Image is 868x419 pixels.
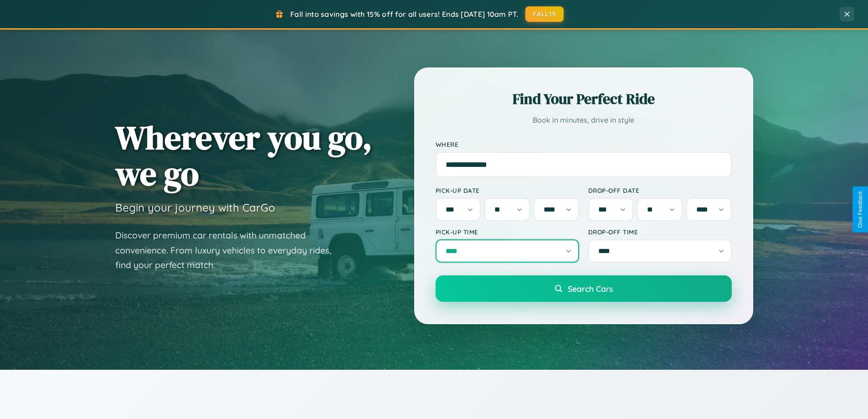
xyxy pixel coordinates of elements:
div: Give Feedback [857,191,863,228]
h2: Find Your Perfect Ride [436,89,732,109]
h3: Begin your journey with CarGo [115,201,275,214]
button: Search Cars [436,275,732,302]
button: FALL15 [525,6,564,22]
label: Drop-off Time [588,228,732,236]
h1: Wherever you go, we go [115,119,372,191]
p: Discover premium car rentals with unmatched convenience. From luxury vehicles to everyday rides, ... [115,228,343,273]
p: Book in minutes, drive in style [436,114,732,127]
span: Search Cars [568,284,613,294]
label: Pick-up Time [436,228,579,236]
label: Where [436,140,732,148]
span: Fall into savings with 15% off for all users! Ends [DATE] 10am PT. [290,10,519,19]
label: Drop-off Date [588,186,732,194]
label: Pick-up Date [436,186,579,194]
